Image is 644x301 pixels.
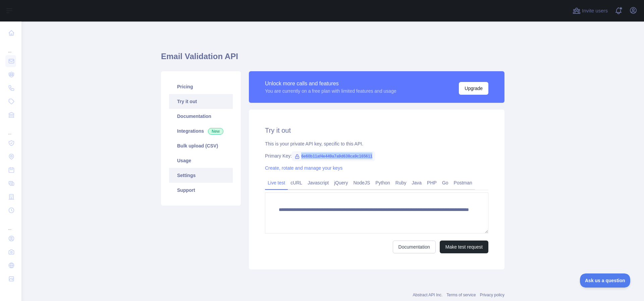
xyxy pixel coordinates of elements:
[5,122,16,136] div: ...
[582,7,608,15] span: Invite users
[5,40,16,54] div: ...
[571,5,609,16] button: Invite users
[413,293,443,297] a: Abstract API Inc.
[169,94,233,109] a: Try it out
[169,153,233,168] a: Usage
[169,138,233,153] a: Bulk upload (CSV)
[265,126,488,135] h2: Try it out
[446,293,476,297] a: Terms of service
[169,109,233,124] a: Documentation
[288,177,305,188] a: cURL
[440,241,488,253] button: Make test request
[265,88,396,94] div: You are currently on a free plan with limited features and usage
[265,140,488,147] div: This is your private API key, specific to this API.
[208,128,223,135] span: New
[169,168,233,183] a: Settings
[480,293,504,297] a: Privacy policy
[331,177,351,188] a: jQuery
[409,177,425,188] a: Java
[265,177,288,188] a: Live test
[292,151,375,161] span: 6e60b11af4e449a7a9d638ca9c165611
[439,177,451,188] a: Go
[265,153,488,159] div: Primary Key:
[265,80,396,88] div: Unlock more calls and features
[393,177,409,188] a: Ruby
[5,218,16,231] div: ...
[580,273,631,288] iframe: Toggle Customer Support
[169,124,233,138] a: Integrations New
[265,165,342,171] a: Create, rotate and manage your keys
[459,82,488,95] button: Upgrade
[169,183,233,198] a: Support
[305,177,331,188] a: Javascript
[169,79,233,94] a: Pricing
[351,177,373,188] a: NodeJS
[451,177,475,188] a: Postman
[393,241,436,253] a: Documentation
[161,51,504,67] h1: Email Validation API
[424,177,439,188] a: PHP
[373,177,393,188] a: Python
